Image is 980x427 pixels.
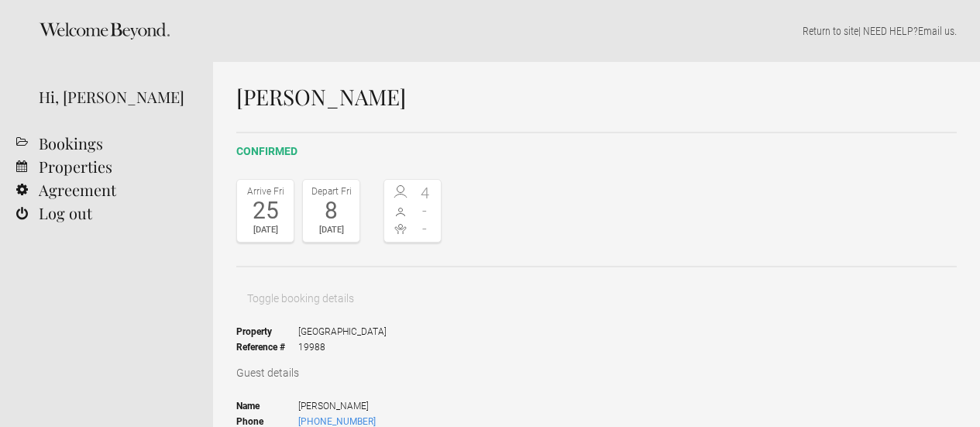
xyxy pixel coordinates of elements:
span: - [413,221,438,236]
h3: Guest details [236,365,957,381]
button: Toggle booking details [236,283,365,314]
div: [DATE] [307,222,356,238]
div: [DATE] [241,222,290,238]
span: [PERSON_NAME] [298,398,442,414]
strong: Name [236,398,298,414]
a: Email us [918,25,954,37]
strong: Property [236,324,298,339]
a: Return to site [803,25,858,37]
a: [PHONE_NUMBER] [298,416,376,427]
div: Hi, [PERSON_NAME] [39,85,190,108]
h1: [PERSON_NAME] [236,85,957,108]
span: 19988 [298,339,387,355]
h2: confirmed [236,143,957,160]
div: 8 [307,199,356,222]
div: Arrive Fri [241,184,290,199]
span: - [413,203,438,219]
p: | NEED HELP? . [236,23,957,39]
span: [GEOGRAPHIC_DATA] [298,324,387,339]
span: 4 [413,185,438,201]
div: Depart Fri [307,184,356,199]
div: 25 [241,199,290,222]
strong: Reference # [236,339,298,355]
